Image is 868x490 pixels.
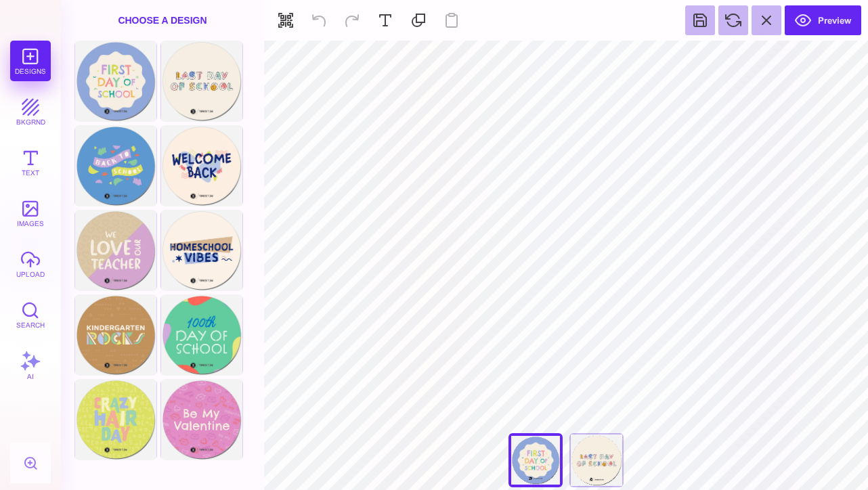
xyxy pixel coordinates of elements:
[10,193,51,233] button: images
[10,244,51,284] button: upload
[10,294,51,335] button: Search
[10,91,51,132] button: bkgrnd
[785,5,861,35] button: Preview
[10,142,51,183] button: Text
[10,345,51,386] button: AI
